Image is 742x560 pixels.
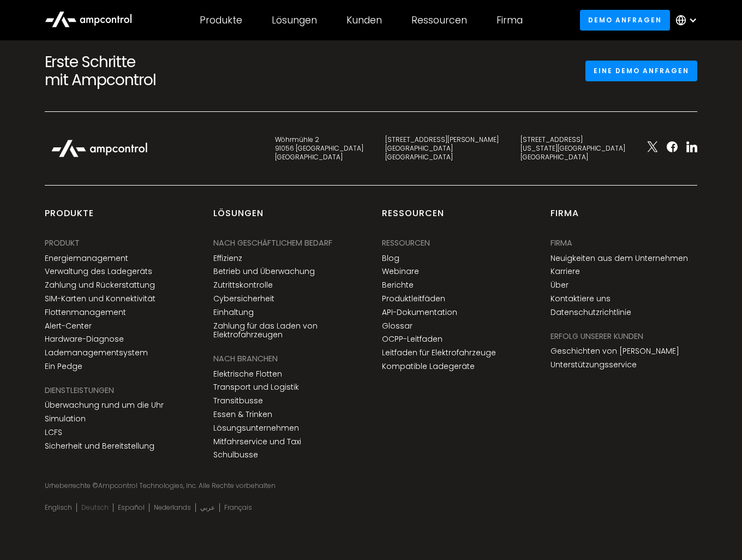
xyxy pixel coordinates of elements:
h2: Erste Schritte mit Ampcontrol [45,53,248,90]
div: Kunden [346,14,382,26]
div: PRODUKT [45,237,80,249]
div: Firma [496,14,523,26]
a: Alert-Center [45,321,92,331]
a: Leitfaden für Elektrofahrzeuge [382,348,496,358]
a: Überwachung rund um die Uhr [45,401,164,410]
a: Berichte [382,281,414,290]
div: Produkte [200,14,242,26]
a: Über [550,281,569,290]
img: Ampcontrol Logo [45,134,154,163]
a: Simulation [45,414,86,424]
div: NACH GESCHÄFTLICHEM BEDARF [213,237,332,249]
a: Ein Pedge [45,362,82,371]
a: Energiemanagement [45,254,128,263]
a: Lademanagementsystem [45,348,148,358]
div: Lösungen [272,14,317,26]
a: Elektrische Flotten [213,370,282,379]
div: [STREET_ADDRESS] [US_STATE][GEOGRAPHIC_DATA] [GEOGRAPHIC_DATA] [520,135,625,161]
a: Hardware-Diagnose [45,335,124,344]
a: Englisch [45,503,72,512]
a: Mitfahrservice und Taxi [213,437,301,446]
a: Zutrittskontrolle [213,281,273,290]
div: Urheberrechte © Ampcontrol Technologies, Inc. Alle Rechte vorbehalten [45,481,698,490]
a: Unterstützungsservice [550,360,637,370]
div: Ressourcen [382,237,430,249]
a: Webinare [382,267,419,276]
a: Eine Demo anfragen [585,61,698,81]
a: LCFS [45,428,62,437]
div: Lösungen [213,207,264,228]
a: Kompatible Ladegeräte [382,362,475,371]
div: Ressourcen [411,14,467,26]
a: Glossar [382,321,412,331]
a: Transport und Logistik [213,383,299,392]
div: Ressourcen [382,207,444,228]
a: Zahlung und Rückerstattung [45,281,155,290]
a: API-Dokumentation [382,308,457,317]
a: Produktleitfäden [382,294,445,303]
a: Schulbusse [213,450,258,460]
a: Verwaltung des Ladegeräts [45,267,152,276]
div: DIENSTLEISTUNGEN [45,384,114,396]
a: Einhaltung [213,308,254,317]
div: NACH BRANCHEN [213,353,278,365]
a: Español [118,503,145,512]
a: Flottenmanagement [45,308,126,317]
div: Wöhrmühle 2 91056 [GEOGRAPHIC_DATA] [GEOGRAPHIC_DATA] [275,135,363,161]
a: Betrieb und Überwachung [213,267,315,276]
a: Essen & Trinken [213,410,272,419]
div: Firma [550,207,579,228]
a: Transitbusse [213,396,263,406]
div: [STREET_ADDRESS][PERSON_NAME] [GEOGRAPHIC_DATA] [GEOGRAPHIC_DATA] [385,135,499,161]
a: Effizienz [213,254,242,263]
a: عربي [200,503,215,512]
div: Erfolg unserer Kunden [550,330,643,342]
a: Lösungsunternehmen [213,424,299,433]
a: Blog [382,254,399,263]
a: Geschichten von [PERSON_NAME] [550,347,679,356]
a: Kontaktiere uns [550,294,611,303]
a: Cybersicherheit [213,294,274,303]
a: Demo anfragen [580,10,671,30]
a: SIM-Karten und Konnektivität [45,294,155,303]
a: Karriere [550,267,580,276]
a: Français [224,503,252,512]
div: Firma [550,237,572,249]
a: Nederlands [154,503,191,512]
a: Zahlung für das Laden von Elektrofahrzeugen [213,321,360,340]
a: Deutsch [81,503,109,512]
a: Neuigkeiten aus dem Unternehmen [550,254,688,263]
a: Sicherheit und Bereitstellung [45,442,154,451]
a: Datenschutzrichtlinie [550,308,631,317]
a: OCPP-Leitfaden [382,335,442,344]
div: Produkte [45,207,94,228]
